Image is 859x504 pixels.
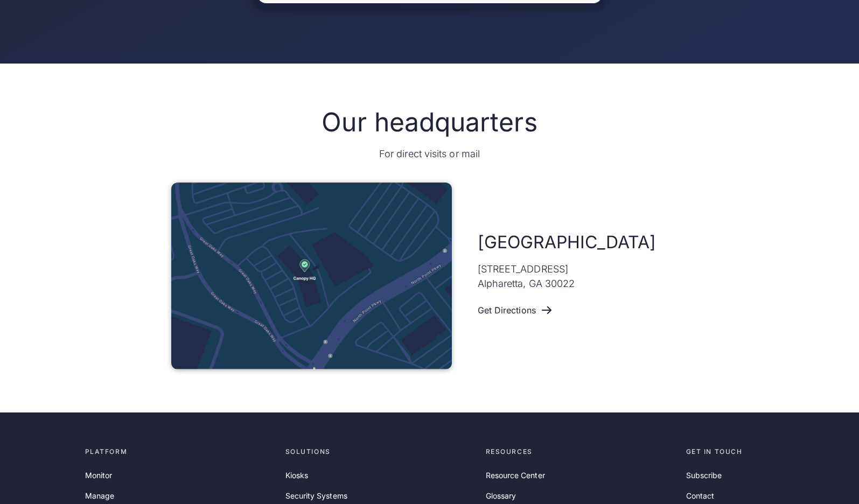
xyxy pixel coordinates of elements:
a: Security Systems [285,490,347,502]
div: Get Directions [478,305,536,316]
h2: Our headquarters [322,107,537,138]
a: Subscribe [686,470,722,481]
h2: [GEOGRAPHIC_DATA] [478,231,656,254]
a: Glossary [486,490,516,502]
div: Get in touch [686,447,774,457]
a: Monitor [85,470,113,481]
div: Resources [486,447,678,457]
a: Manage [85,490,114,502]
div: Solutions [285,447,477,457]
div: Platform [85,447,277,457]
p: [STREET_ADDRESS] Alpharetta, GA 30022 [478,262,575,291]
a: Get Directions [478,299,553,321]
a: Contact [686,490,715,502]
p: For direct visits or mail [379,146,480,161]
a: Resource Center [486,470,545,481]
a: Kiosks [285,470,308,481]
